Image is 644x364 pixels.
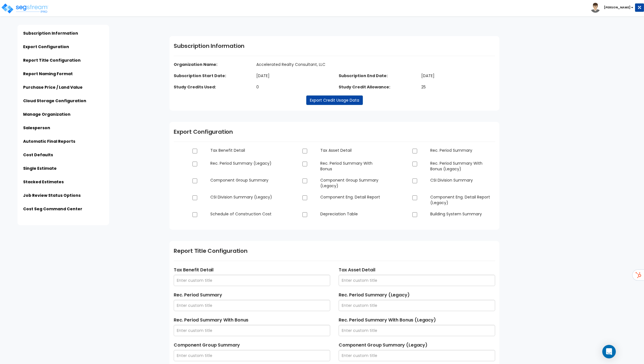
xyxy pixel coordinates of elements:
dd: Component Group Summary (Legacy) [316,177,389,189]
dd: Tax Asset Detail [316,148,389,153]
input: Enter custom title [339,325,495,336]
dd: Rec. Period Summary With Bonus (Legacy) [426,160,499,172]
dd: Component Group Summary [206,177,279,183]
label: Component Group Summary (Legacy) [339,342,495,349]
a: Salesperson [23,125,50,131]
a: Report Naming Format [23,71,73,77]
a: Cloud Storage Configuration [23,98,86,104]
div: Open Intercom Messenger [602,345,616,358]
label: Rec. Period Summary With Bonus (Legacy) [339,317,495,323]
dd: Rec. Period Summary [426,148,499,153]
label: Tax Asset Detail [339,267,495,273]
dd: Building System Summary [426,211,499,217]
dt: Study Credit Allowance: [334,84,417,90]
input: Enter custom title [339,275,495,286]
dd: 0 [252,84,335,90]
dd: Component Eng. Detail Report [316,194,389,200]
h1: Report Title Configuration [174,247,495,255]
dt: Organization Name: [169,62,334,67]
a: Subscription Information [23,30,78,36]
h1: Export Configuration [174,128,495,136]
img: logo_pro_r.png [1,3,49,14]
input: Enter custom title [174,300,330,311]
label: Component Group Summary [174,342,330,349]
h1: Subscription Information [174,42,495,50]
a: Cost Seg Command Center [23,206,82,212]
input: Enter custom title [339,300,495,311]
dt: Study Credits Used: [169,84,252,90]
dd: Rec. Period Summary (Legacy) [206,160,279,166]
label: Rec. Period Summary [174,292,330,298]
label: Rec. Period Summary With Bonus [174,317,330,323]
dd: CSI Division Summary [426,177,499,183]
a: Stacked Estimates [23,179,64,185]
dd: Rec. Period Summary With Bonus [316,160,389,172]
input: Enter custom title [174,350,330,361]
a: Purchase Price / Land Value [23,84,83,90]
a: Automatic Final Reports [23,139,75,144]
a: Cost Defaults [23,152,53,158]
a: Manage Organization [23,111,70,117]
img: avatar.png [590,3,600,13]
dd: 25 [417,84,500,90]
input: Enter custom title [339,350,495,361]
dd: Tax Benefit Detail [206,148,279,153]
a: Export Configuration [23,44,69,50]
dd: CSI Division Summary (Legacy) [206,194,279,200]
input: Enter custom title [174,325,330,336]
b: [PERSON_NAME] [604,5,630,10]
dd: Depreciation Table [316,211,389,217]
dt: Subscription Start Date: [169,73,252,79]
dd: Component Eng. Detail Report (Legacy) [426,194,499,206]
a: Job Review Status Options [23,193,81,198]
label: Rec. Period Summary (Legacy) [339,292,495,298]
dt: Subscription End Date: [334,73,417,79]
dd: Schedule of Construction Cost [206,211,279,217]
dd: [DATE] [417,73,500,79]
a: Export Credit Usage Data [306,95,363,105]
dd: Accelerated Realty Consultant, LLC [252,62,417,67]
input: Enter custom title [174,275,330,286]
label: Tax Benefit Detail [174,267,330,273]
a: Single Estimate [23,166,57,171]
dd: [DATE] [252,73,335,79]
a: Report Title Configuration [23,57,81,63]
